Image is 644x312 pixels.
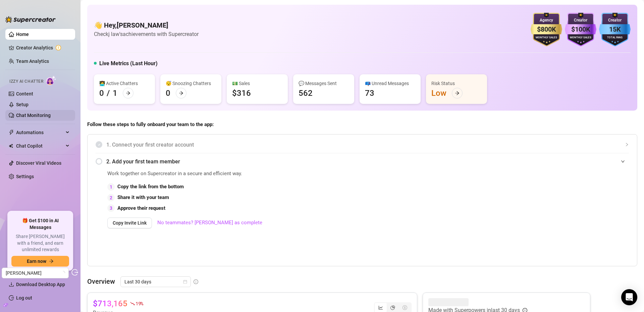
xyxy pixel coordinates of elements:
div: Total Fans [599,36,631,40]
span: Chat Copilot [16,141,64,151]
h4: 👋 Hey, [PERSON_NAME] [94,21,199,30]
div: 562 [299,88,313,99]
strong: Follow these steps to fully onboard your team to the app: [87,121,214,127]
a: Content [16,91,33,96]
div: 0 [166,88,170,99]
a: Team Analytics [16,58,49,64]
div: Creator [599,17,631,24]
article: Overview [87,276,115,286]
div: Open Intercom Messenger [621,289,637,305]
span: logout [71,269,78,276]
span: 2. Add your first team member [106,157,629,166]
span: Automations [16,127,64,138]
span: Download Desktop App [16,282,65,287]
div: 0 [99,88,104,99]
div: 73 [365,88,374,99]
strong: Share it with your team [117,194,169,200]
span: fall [130,301,135,306]
a: No teammates? [PERSON_NAME] as complete [157,219,262,227]
span: expanded [621,159,625,163]
span: 🎁 Get $100 in AI Messages [11,218,69,231]
a: Home [16,32,29,37]
span: Last 30 days [124,277,187,287]
img: blue-badge-DgoSNQY1.svg [599,13,631,46]
span: Izzy AI Chatter [9,78,43,85]
button: Copy Invite Link [107,218,152,228]
span: arrow-right [126,91,130,95]
div: Agency [531,17,562,24]
div: 2. Add your first team member [96,153,629,170]
a: Log out [16,295,32,301]
div: 💬 Messages Sent [299,80,349,87]
strong: Approve their request [117,205,165,211]
div: Monthly Sales [565,36,596,40]
div: $316 [232,88,251,99]
img: purple-badge-B9DA21FR.svg [565,13,596,46]
span: john lawso [6,268,65,278]
div: 👩‍💻 Active Chatters [99,80,150,87]
span: arrow-right [455,91,460,95]
span: info-circle [194,279,198,284]
div: 😴 Snoozing Chatters [166,80,216,87]
div: 15K [599,24,631,35]
span: 1. Connect your first creator account [106,141,629,149]
span: Work together on Supercreator in a secure and efficient way. [107,170,478,178]
div: 3 [107,204,115,212]
div: Risk Status [431,80,482,87]
div: Creator [565,17,596,24]
div: 💵 Sales [232,80,282,87]
article: Check j law's achievements with Supercreator [94,30,199,38]
a: Settings [16,174,34,179]
img: Chat Copilot [9,144,13,148]
img: logo-BBDzfeDw.svg [5,16,56,23]
span: dollar-circle [402,305,407,310]
span: Copy Invite Link [113,220,147,226]
span: arrow-right [179,91,183,95]
article: $713,165 [93,298,127,309]
div: 1 [107,183,115,191]
div: 2 [107,194,115,201]
div: $100K [565,24,596,35]
span: thunderbolt [9,130,14,135]
span: Earn now [27,259,46,264]
img: AI Chatter [46,76,56,85]
iframe: Adding Team Members [495,170,629,256]
span: download [9,282,14,287]
h5: Live Metrics (Last Hour) [99,60,158,68]
a: Chat Monitoring [16,113,51,118]
span: pie-chart [390,305,395,310]
span: 19 % [136,300,143,307]
div: Monthly Sales [531,36,562,40]
a: Setup [16,102,29,107]
a: Discover Viral Videos [16,160,61,166]
a: Creator Analytics exclamation-circle [16,42,70,53]
div: 1. Connect your first creator account [96,136,629,153]
span: line-chart [378,305,383,310]
span: loading [61,271,65,275]
span: arrow-right [49,259,54,264]
span: build [3,303,8,307]
img: gold-badge-CigiZidd.svg [531,13,562,46]
div: 1 [113,88,117,99]
span: collapsed [625,143,629,147]
strong: Copy the link from the bottom [117,184,184,190]
div: $800K [531,24,562,35]
span: calendar [183,280,187,284]
span: Share [PERSON_NAME] with a friend, and earn unlimited rewards [11,233,69,253]
button: Earn nowarrow-right [11,256,69,267]
div: 📪 Unread Messages [365,80,415,87]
